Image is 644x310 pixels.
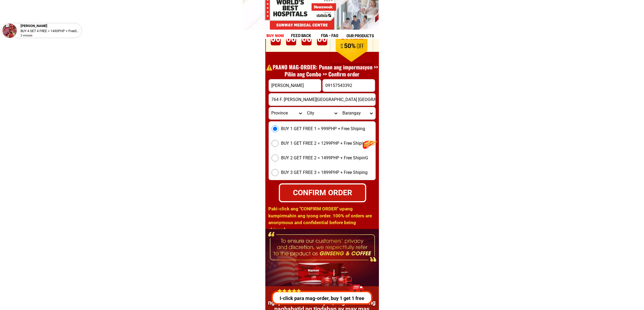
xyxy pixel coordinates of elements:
h1: fda - FAQ [321,32,351,39]
select: Select commune [340,107,375,119]
h1: ⚠️️PAANO MAG-ORDER: Punan ang impormasyon >> Piliin ang Combo >> Confirm order [263,63,381,77]
h1: buy now [266,33,284,39]
select: Select province [269,107,304,119]
input: BUY 1 GET FREE 1 = 999PHP + Free Shiping [272,125,279,132]
span: BUY 3 GET FREE 3 = 1899PHP + Free Shiping [281,169,368,176]
p: I-click para mag-order, buy 1 get 1 free [270,295,374,302]
input: Input phone_number [323,79,375,92]
h1: 50% [336,42,364,50]
h1: Paki-click ang "CONFIRM ORDER" upang kumpirmahin ang iyong order. 100% of orders are anonymous an... [269,205,375,233]
input: Input address [269,93,375,106]
span: BUY 1 GET FREE 1 = 999PHP + Free Shiping [281,126,365,132]
input: BUY 1 GET FREE 2 = 1299PHP + Free Shiping [272,140,279,147]
input: BUY 3 GET FREE 3 = 1899PHP + Free Shiping [272,169,279,176]
h1: feed back [291,32,320,39]
select: Select district [304,107,340,119]
input: BUY 2 GET FREE 2 = 1499PHP + Free ShipinG [272,154,279,161]
div: CONFIRM ORDER [279,187,365,198]
h1: our products [346,33,378,39]
span: BUY 1 GET FREE 2 = 1299PHP + Free Shiping [281,140,368,147]
span: BUY 2 GET FREE 2 = 1499PHP + Free ShipinG [281,155,368,161]
input: Input full_name [269,79,321,92]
